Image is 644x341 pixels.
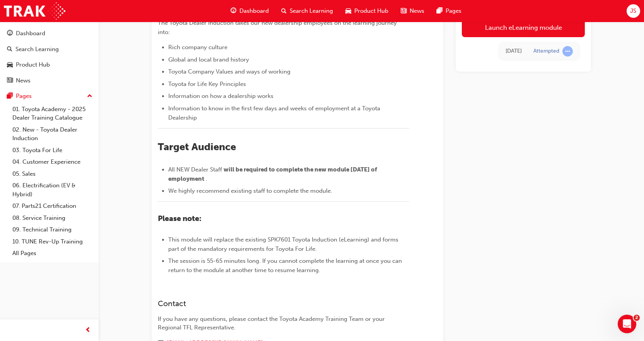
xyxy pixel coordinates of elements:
div: Search Learning [15,45,59,54]
div: Attempted [533,48,559,55]
a: News [3,74,96,88]
button: DashboardSearch LearningProduct HubNews [3,25,96,89]
span: news-icon [401,6,407,16]
a: Product Hub [3,58,96,72]
span: Toyota for Life Key Principles [168,81,246,87]
button: Pages [3,89,96,103]
div: Pages [16,92,32,101]
span: pages-icon [7,93,13,100]
span: news-icon [7,77,13,84]
span: News [410,7,424,15]
div: News [16,76,31,85]
span: car-icon [7,62,13,69]
img: Trak [4,2,65,20]
span: 2 [634,315,640,321]
span: Search Learning [290,7,333,15]
a: Launch eLearning module [462,18,585,37]
span: Please note: [158,214,202,223]
a: 05. Sales [9,168,96,180]
span: Dashboard [239,7,269,15]
a: search-iconSearch Learning [275,3,339,19]
span: Target Audience [158,141,236,153]
span: Product Hub [354,7,388,15]
span: search-icon [7,46,12,53]
span: prev-icon [85,326,91,335]
a: 07. Parts21 Certification [9,200,96,212]
span: Information on how a dealership works [168,93,273,99]
a: news-iconNews [395,3,430,19]
iframe: Intercom live chat [618,315,636,333]
span: This module will replace the existing SPK7601 Toyota Induction (eLearning) and forms part of the ... [168,236,400,252]
span: JS [630,7,636,15]
div: Product Hub [16,60,50,69]
a: car-iconProduct Hub [339,3,395,19]
a: Search Learning [3,42,96,57]
span: up-icon [87,91,92,101]
a: guage-iconDashboard [224,3,275,19]
a: 09. Technical Training [9,224,96,236]
span: will be required to complete the new module [DATE] of employment [168,166,378,182]
div: If you have any questions, please contact the Toyota Academy Training Team or your Regional TFL R... [158,315,409,332]
span: All NEW Dealer Staff [168,166,222,173]
span: pages-icon [437,6,442,16]
span: Rich company culture [168,44,227,51]
h3: Contact [158,299,409,308]
span: We highly recommend existing staff to complete the module. [168,187,332,194]
a: Dashboard [3,26,96,41]
span: car-icon [345,6,351,16]
a: 08. Service Training [9,212,96,224]
a: 03. Toyota For Life [9,144,96,156]
a: 06. Electrification (EV & Hybrid) [9,180,96,200]
a: 04. Customer Experience [9,156,96,168]
span: guage-icon [231,6,236,16]
span: The session is 55-65 minutes long. If you cannot complete the learning at once you can return to ... [168,257,403,274]
span: guage-icon [7,30,13,37]
div: Dashboard [16,29,45,38]
span: . [206,175,207,182]
span: learningRecordVerb_ATTEMPT-icon [562,46,573,57]
span: Global and local brand history [168,56,249,63]
a: All Pages [9,247,96,259]
a: 01. Toyota Academy - 2025 Dealer Training Catalogue [9,103,96,124]
span: Toyota Company Values and ways of working [168,68,290,75]
span: Pages [446,7,461,15]
a: 02. New - Toyota Dealer Induction [9,124,96,144]
a: pages-iconPages [430,3,468,19]
span: Information to know in the first few days and weeks of employment at a Toyota Dealership [168,105,382,121]
a: 10. TUNE Rev-Up Training [9,236,96,248]
button: JS [627,4,640,18]
span: search-icon [281,6,287,16]
div: Thu Aug 07 2025 08:23:57 GMT+1000 (Australian Eastern Standard Time) [506,47,522,56]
